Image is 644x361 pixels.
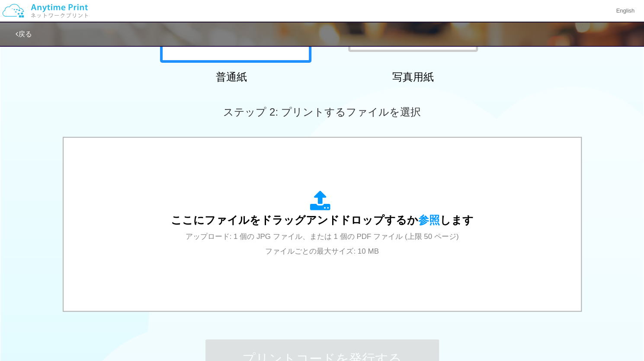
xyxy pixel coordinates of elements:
[418,214,440,226] span: 参照
[223,106,420,118] span: ステップ 2: プリントするファイルを選択
[171,214,474,226] span: ここにファイルをドラッグアンドドロップするか します
[16,30,32,38] a: 戻る
[186,232,459,255] span: アップロード: 1 個の JPG ファイル、または 1 個の PDF ファイル (上限 50 ページ) ファイルごとの最大サイズ: 10 MB
[156,71,307,83] h2: 普通紙
[337,71,489,83] h2: 写真用紙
